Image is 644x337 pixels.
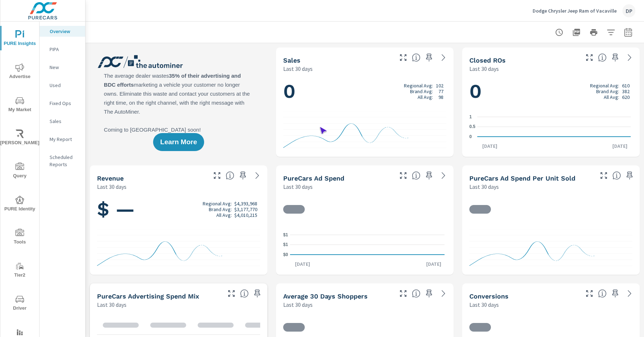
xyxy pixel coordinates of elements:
[438,52,449,63] a: See more details in report
[283,79,446,104] h1: 0
[50,82,79,89] p: Used
[604,94,619,100] p: All Avg:
[469,56,506,64] h5: Closed ROs
[624,170,635,181] span: Save this to your personalized report
[226,288,237,299] button: Make Fullscreen
[412,53,420,62] span: Number of vehicles sold by the dealership over the selected date range. [Source: This data is sou...
[216,212,232,218] p: All Avg:
[598,289,607,298] span: The number of dealer-specified goals completed by a visitor. [Source: This data is provided by th...
[596,88,619,94] p: Brand Avg:
[97,182,126,191] p: Last 30 days
[283,182,313,191] p: Last 30 days
[423,288,435,299] span: Save this to your personalized report
[283,300,313,309] p: Last 30 days
[438,88,443,94] p: 77
[50,46,79,53] p: PIPA
[604,25,618,40] button: Apply Filters
[97,174,124,182] h5: Revenue
[240,289,249,298] span: This table looks at how you compare to the amount of budget you spend per channel as opposed to y...
[469,79,632,104] h1: 0
[283,64,313,73] p: Last 30 days
[40,26,85,37] div: Overview
[397,170,409,181] button: Make Fullscreen
[3,163,37,180] span: Query
[3,196,37,213] span: PURE Identity
[598,53,607,62] span: Number of Repair Orders Closed by the selected dealership group over the selected time range. [So...
[607,142,632,150] p: [DATE]
[624,288,635,299] a: See more details in report
[621,25,635,40] button: Select Date Range
[469,174,575,182] h5: PureCars Ad Spend Per Unit Sold
[40,80,85,91] div: Used
[50,154,79,168] p: Scheduled Reports
[622,94,630,100] p: 620
[283,232,288,237] text: $1
[3,63,37,81] span: Advertise
[97,197,260,222] h1: $ —
[3,30,37,48] span: PURE Insights
[622,4,635,17] div: DP
[234,212,257,218] p: $4,010,215
[50,100,79,107] p: Fixed Ops
[50,28,79,35] p: Overview
[283,292,368,300] h5: Average 30 Days Shoppers
[469,182,499,191] p: Last 30 days
[584,52,595,63] button: Make Fullscreen
[404,83,433,88] p: Regional Avg:
[290,260,315,268] p: [DATE]
[234,201,257,206] p: $4,393,968
[97,300,126,309] p: Last 30 days
[469,124,475,129] text: 0.5
[622,83,630,88] p: 610
[423,170,435,181] span: Save this to your personalized report
[609,52,621,63] span: Save this to your personalized report
[252,170,263,181] a: See more details in report
[252,288,263,299] span: Save this to your personalized report
[237,170,249,181] span: Save this to your personalized report
[438,288,449,299] a: See more details in report
[40,152,85,170] div: Scheduled Reports
[203,201,232,206] p: Regional Avg:
[283,56,300,64] h5: Sales
[469,292,509,300] h5: Conversions
[598,170,609,181] button: Make Fullscreen
[50,118,79,125] p: Sales
[50,64,79,71] p: New
[397,288,409,299] button: Make Fullscreen
[533,8,617,14] p: Dodge Chrysler Jeep Ram of Vacaville
[438,94,443,100] p: 98
[3,295,37,313] span: Driver
[609,288,621,299] span: Save this to your personalized report
[234,206,257,212] p: $3,177,770
[412,289,420,298] span: A rolling 30 day total of daily Shoppers on the dealership website, averaged over the selected da...
[469,64,499,73] p: Last 30 days
[3,262,37,279] span: Tier2
[438,170,449,181] a: See more details in report
[283,252,288,257] text: $0
[423,52,435,63] span: Save this to your personalized report
[418,94,433,100] p: All Avg:
[3,229,37,246] span: Tools
[153,133,204,151] button: Learn More
[226,171,234,180] span: Total sales revenue over the selected date range. [Source: This data is sourced from the dealer’s...
[97,292,199,300] h5: PureCars Advertising Spend Mix
[477,142,502,150] p: [DATE]
[40,98,85,109] div: Fixed Ops
[624,52,635,63] a: See more details in report
[3,129,37,147] span: [PERSON_NAME]
[211,170,223,181] button: Make Fullscreen
[40,134,85,145] div: My Report
[436,83,443,88] p: 102
[412,171,420,180] span: Total cost of media for all PureCars channels for the selected dealership group over the selected...
[160,139,197,145] span: Learn More
[50,136,79,143] p: My Report
[421,260,446,268] p: [DATE]
[283,242,288,247] text: $1
[40,44,85,55] div: PIPA
[469,300,499,309] p: Last 30 days
[469,114,472,119] text: 1
[40,62,85,73] div: New
[209,206,232,212] p: Brand Avg:
[283,174,344,182] h5: PureCars Ad Spend
[569,25,584,40] button: "Export Report to PDF"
